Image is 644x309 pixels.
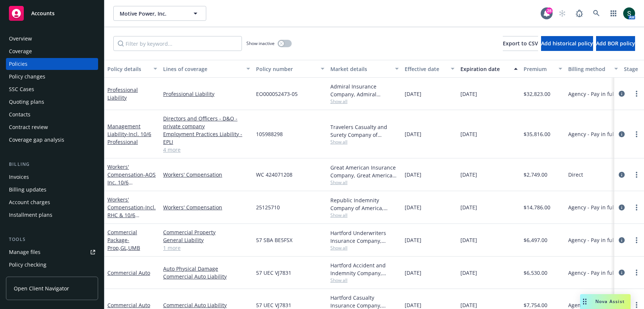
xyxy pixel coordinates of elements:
[9,259,46,271] div: Policy checking
[9,58,27,70] div: Policies
[330,277,399,283] span: Show all
[405,269,421,277] span: [DATE]
[6,83,98,95] a: SSC Cases
[524,269,547,277] span: $6,530.00
[107,171,156,194] span: - AOS Inc. 10/6 Professional
[596,40,635,47] span: Add BOR policy
[6,171,98,183] a: Invoices
[330,123,399,139] div: Travelers Casualty and Surety Company of America, Travelers Insurance
[330,212,399,218] span: Show all
[6,109,98,120] a: Contacts
[580,294,631,309] button: Nova Assist
[107,229,140,251] a: Commercial Package
[107,163,156,194] a: Workers' Compensation
[9,33,32,45] div: Overview
[541,36,593,51] button: Add historical policy
[330,245,399,251] span: Show all
[163,130,250,146] a: Employment Practices Liability - EPLI
[6,161,98,168] div: Billing
[163,65,242,73] div: Lines of coverage
[330,164,399,179] div: Great American Insurance Company, Great American Insurance Group
[524,90,550,98] span: $32,823.00
[9,184,46,196] div: Billing updates
[163,301,250,309] a: Commercial Auto Liability
[568,203,615,211] span: Agency - Pay in full
[9,83,34,95] div: SSC Cases
[9,196,50,208] div: Account charges
[330,98,399,104] span: Show all
[253,60,327,78] button: Policy number
[6,71,98,83] a: Policy changes
[632,203,641,212] a: more
[632,236,641,245] a: more
[405,203,421,211] span: [DATE]
[6,259,98,271] a: Policy checking
[606,6,621,21] a: Switch app
[256,301,291,309] span: 57 UEC VJ7831
[107,123,151,145] a: Management Liability
[163,265,250,273] a: Auto Physical Damage
[632,170,641,179] a: more
[405,65,446,73] div: Effective date
[256,269,291,277] span: 57 UEC VJ7831
[330,261,399,277] div: Hartford Accident and Indemnity Company, Hartford Insurance Group
[503,40,538,47] span: Export to CSV
[160,60,253,78] button: Lines of coverage
[9,71,45,83] div: Policy changes
[632,130,641,139] a: more
[6,3,98,24] a: Accounts
[595,298,625,305] span: Nova Assist
[503,36,538,51] button: Export to CSV
[457,60,521,78] button: Expiration date
[9,109,30,120] div: Contacts
[541,40,593,47] span: Add historical policy
[524,171,547,178] span: $2,749.00
[330,139,399,145] span: Show all
[6,45,98,57] a: Coverage
[460,65,509,73] div: Expiration date
[460,236,477,244] span: [DATE]
[617,236,626,245] a: circleInformation
[617,268,626,277] a: circleInformation
[546,7,553,14] div: 28
[107,302,150,309] a: Commercial Auto
[524,130,550,138] span: $35,816.00
[31,10,55,16] span: Accounts
[104,60,160,78] button: Policy details
[107,269,150,276] a: Commercial Auto
[327,60,402,78] button: Market details
[113,6,206,21] button: Motive Power, Inc.
[460,269,477,277] span: [DATE]
[572,6,587,21] a: Report a Bug
[568,130,615,138] span: Agency - Pay in full
[596,36,635,51] button: Add BOR policy
[163,90,250,98] a: Professional Liability
[568,301,615,309] span: Agency - Pay in full
[405,171,421,178] span: [DATE]
[330,196,399,212] div: Republic Indemnity Company of America, [GEOGRAPHIC_DATA] Indemnity
[568,269,615,277] span: Agency - Pay in full
[256,65,316,73] div: Policy number
[580,294,589,309] div: Drag to move
[632,268,641,277] a: more
[555,6,570,21] a: Start snowing
[256,203,280,211] span: 25125710
[9,209,52,221] div: Installment plans
[568,171,583,178] span: Direct
[6,246,98,258] a: Manage files
[405,236,421,244] span: [DATE]
[405,90,421,98] span: [DATE]
[568,236,615,244] span: Agency - Pay in full
[617,203,626,212] a: circleInformation
[9,96,44,108] div: Quoting plans
[617,170,626,179] a: circleInformation
[589,6,604,21] a: Search
[460,171,477,178] span: [DATE]
[524,236,547,244] span: $6,497.00
[256,90,298,98] span: EO000052473-05
[6,184,98,196] a: Billing updates
[6,58,98,70] a: Policies
[6,236,98,243] div: Tools
[524,203,550,211] span: $14,786.00
[6,96,98,108] a: Quoting plans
